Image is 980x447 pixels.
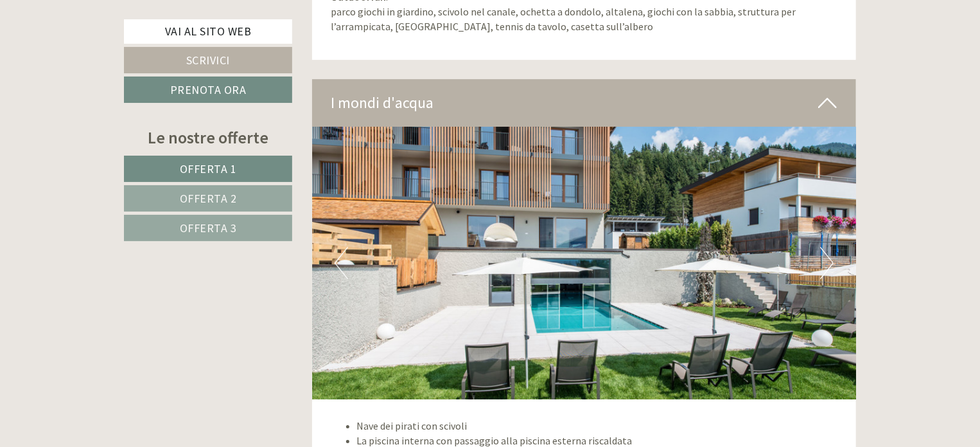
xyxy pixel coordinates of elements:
[180,191,237,206] span: Offerta 2
[19,37,189,48] div: Inso Sonnenheim
[124,19,292,44] a: Vai al sito web
[335,247,348,279] button: Previous
[357,434,633,447] span: La piscina interna con passaggio alla piscina esterna riscaldata
[230,10,276,32] div: [DATE]
[124,77,292,103] a: Prenota ora
[180,161,237,176] span: Offerta 1
[820,247,834,279] button: Next
[312,79,857,127] div: I mondi d'acqua
[10,35,195,74] div: Buon giorno, come possiamo aiutarla?
[439,335,507,361] button: Invia
[357,419,468,432] span: Nave dei pirati con scivoli
[180,221,237,235] span: Offerta 3
[124,47,292,73] a: Scrivici
[19,62,189,71] small: 16:51
[124,125,292,149] div: Le nostre offerte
